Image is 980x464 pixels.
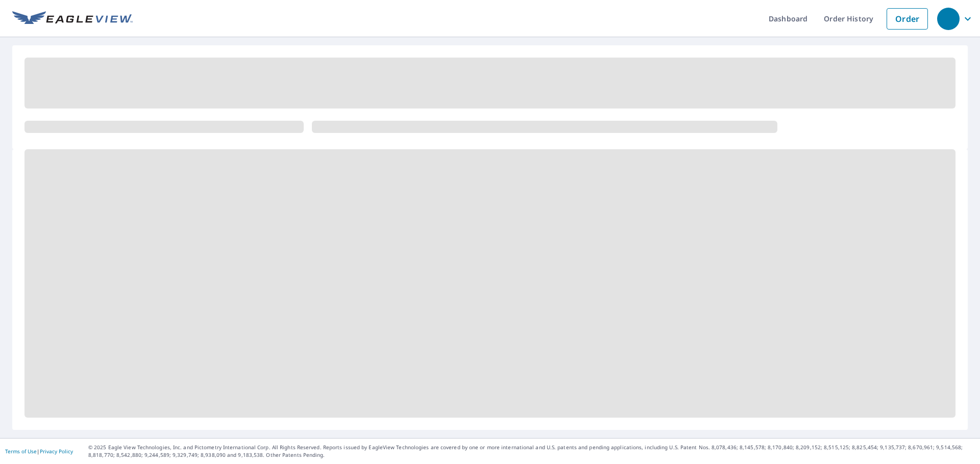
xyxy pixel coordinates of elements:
[12,11,133,26] img: EV Logo
[887,8,928,30] a: Order
[88,444,975,459] p: © 2025 Eagle View Technologies, Inc. and Pictometry International Corp. All Rights Reserved. Repo...
[40,448,73,455] a: Privacy Policy
[5,448,73,454] p: |
[5,448,37,455] a: Terms of Use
